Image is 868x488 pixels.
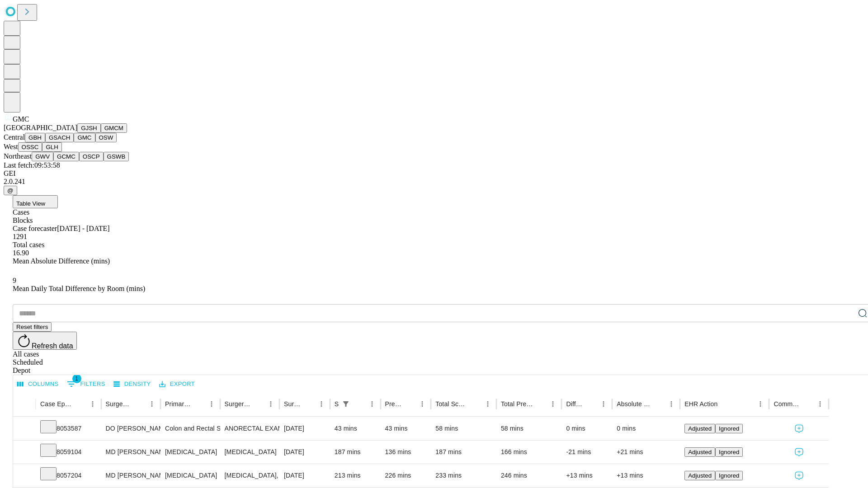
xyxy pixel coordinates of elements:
div: Primary Service [165,400,191,408]
span: Ignored [719,449,739,455]
button: Menu [665,398,678,410]
button: Menu [481,398,494,410]
span: West [4,143,18,150]
span: [GEOGRAPHIC_DATA] [4,124,77,131]
span: Ignored [719,425,739,432]
div: 43 mins [385,417,427,440]
button: Sort [801,398,814,410]
button: Reset filters [13,322,52,332]
div: 246 mins [501,464,557,487]
span: 9 [13,277,16,284]
button: Table View [13,195,58,208]
div: 2.0.241 [4,178,864,186]
div: 213 mins [335,464,376,487]
div: 233 mins [435,464,492,487]
div: Colon and Rectal Surgery [165,417,215,440]
span: Reset filters [16,324,48,330]
button: Sort [302,398,315,410]
button: Sort [353,398,366,410]
div: 58 mins [501,417,557,440]
div: Comments [774,400,800,408]
button: Sort [718,398,731,410]
button: GSACH [45,133,74,142]
div: -21 mins [566,441,608,464]
button: Adjusted [684,471,715,480]
div: Surgery Date [284,400,302,408]
div: [DATE] [284,464,325,487]
span: Case forecaster [13,225,57,232]
button: Menu [597,398,610,410]
button: Export [157,377,197,391]
div: 187 mins [335,441,376,464]
button: Sort [193,398,205,410]
button: Select columns [15,377,61,391]
div: ANORECTAL EXAM UNDER ANESTHESIA [225,417,275,440]
span: 16.90 [13,249,29,257]
div: +13 mins [617,464,675,487]
div: 166 mins [501,441,557,464]
div: 8059104 [40,441,97,464]
button: GMCM [101,123,127,133]
div: +21 mins [617,441,675,464]
span: Adjusted [688,449,712,455]
button: OSSC [18,142,42,152]
div: 0 mins [617,417,675,440]
div: GEI [4,169,864,178]
button: Menu [366,398,378,410]
div: 187 mins [435,441,492,464]
button: Sort [74,398,86,410]
button: Sort [534,398,547,410]
span: Last fetch: 09:53:58 [4,161,60,169]
button: Expand [18,468,31,484]
div: 1 active filter [340,398,352,410]
span: @ [7,187,14,194]
button: Sort [252,398,264,410]
div: Surgeon Name [106,400,132,408]
button: Sort [469,398,481,410]
button: Expand [18,445,31,460]
button: Show filters [340,398,352,410]
div: EHR Action [684,400,717,408]
span: Ignored [719,472,739,479]
div: [DATE] [284,417,325,440]
button: OSCP [79,152,104,161]
div: +13 mins [566,464,608,487]
div: 8057204 [40,464,97,487]
button: GBH [25,133,45,142]
div: [MEDICAL_DATA] [165,464,215,487]
div: MD [PERSON_NAME] [PERSON_NAME] Md [106,441,156,464]
button: Menu [264,398,277,410]
div: 58 mins [435,417,492,440]
button: @ [4,186,17,195]
div: 43 mins [335,417,376,440]
span: Table View [16,200,45,207]
span: Mean Daily Total Difference by Room (mins) [13,285,145,292]
button: GCMC [53,152,79,161]
button: Sort [585,398,597,410]
div: Case Epic Id [40,400,73,408]
div: Scheduled In Room Duration [335,400,339,408]
div: [MEDICAL_DATA], ANT INTERBODY, BELOW C-2 [225,464,275,487]
div: Surgery Name [225,400,251,408]
button: Menu [814,398,826,410]
button: Menu [86,398,99,410]
button: Menu [754,398,767,410]
button: Menu [547,398,559,410]
div: 226 mins [385,464,427,487]
button: Sort [403,398,416,410]
button: GMC [74,133,95,142]
button: Sort [133,398,146,410]
div: MD [PERSON_NAME] [PERSON_NAME] [106,464,156,487]
button: GWV [32,152,53,161]
span: Northeast [4,152,32,160]
span: Adjusted [688,472,712,479]
button: Adjusted [684,447,715,457]
button: Ignored [715,447,743,457]
button: Adjusted [684,424,715,433]
span: 1 [72,374,81,383]
button: Menu [205,398,218,410]
div: DO [PERSON_NAME] Do [106,417,156,440]
span: GMC [13,115,29,123]
span: 1291 [13,233,27,240]
div: [MEDICAL_DATA] [225,441,275,464]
